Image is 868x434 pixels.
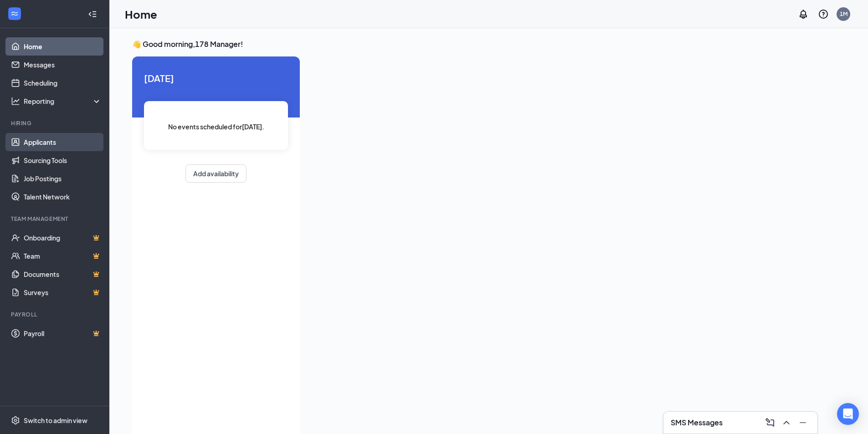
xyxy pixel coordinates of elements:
svg: Notifications [798,9,809,20]
button: Add availability [185,164,247,183]
div: Payroll [11,311,100,318]
button: ChevronUp [779,415,794,430]
a: PayrollCrown [24,324,102,342]
a: Home [24,37,102,56]
h1: Home [125,6,157,22]
a: DocumentsCrown [24,265,102,283]
div: Switch to admin view [24,416,87,425]
svg: WorkstreamLogo [10,9,19,18]
a: SurveysCrown [24,283,102,301]
a: Applicants [24,133,102,151]
div: 1M [840,10,847,18]
a: Sourcing Tools [24,151,102,169]
span: [DATE] [144,71,288,85]
div: Team Management [11,215,100,223]
svg: Analysis [11,97,20,106]
button: Minimize [796,415,810,430]
span: No events scheduled for [DATE] . [168,122,264,132]
button: ComposeMessage [763,415,777,430]
svg: Minimize [797,417,808,428]
div: Hiring [11,119,100,127]
div: Open Intercom Messenger [837,403,859,425]
h3: 👋 Good morning, 178 Manager ! [132,39,817,49]
svg: ComposeMessage [765,417,776,428]
a: OnboardingCrown [24,229,102,247]
div: Reporting [24,97,102,106]
a: Talent Network [24,188,102,206]
svg: ChevronUp [781,417,792,428]
a: Scheduling [24,74,102,92]
a: Messages [24,56,102,74]
a: TeamCrown [24,247,102,265]
h3: SMS Messages [671,418,723,428]
svg: QuestionInfo [818,9,829,20]
svg: Collapse [88,10,97,19]
a: Job Postings [24,169,102,188]
svg: Settings [11,416,20,425]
